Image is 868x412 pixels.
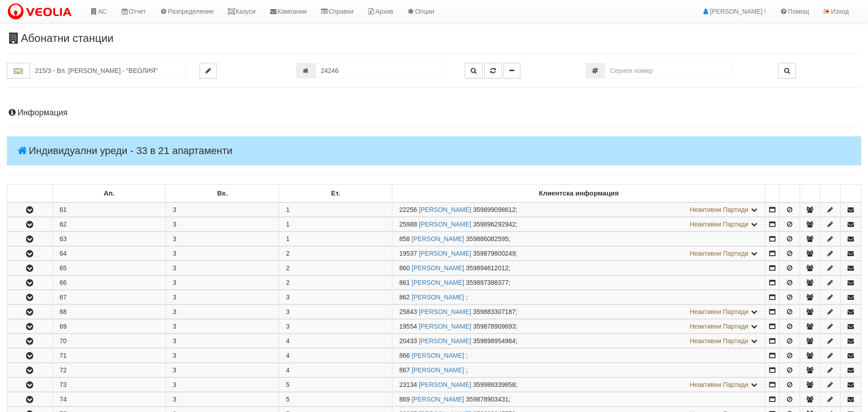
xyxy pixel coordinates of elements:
[412,235,464,242] a: [PERSON_NAME]
[399,366,410,374] span: Партида №
[690,250,749,257] span: Неактивни Партиди
[166,276,279,290] td: 3
[466,264,508,272] span: 359894612012
[166,290,279,304] td: 3
[399,308,417,315] span: Партида №
[765,185,780,203] td: : No sort applied, sorting is disabled
[315,63,443,78] input: Партида №
[392,305,765,319] td: ;
[166,202,279,217] td: 3
[286,366,290,374] span: 4
[399,221,417,228] span: Партида №
[52,185,166,203] td: Ап.: No sort applied, sorting is disabled
[52,247,166,261] td: 64
[7,32,861,44] h3: Абонатни станции
[399,381,417,388] span: Партида №
[286,352,290,359] span: 4
[52,363,166,377] td: 72
[800,185,820,203] td: : No sort applied, sorting is disabled
[166,392,279,407] td: 3
[690,308,749,315] span: Неактивни Партиди
[419,381,471,388] a: [PERSON_NAME]
[286,279,290,286] span: 2
[286,381,290,388] span: 5
[7,185,53,203] td: : No sort applied, sorting is disabled
[779,185,800,203] td: : No sort applied, sorting is disabled
[286,337,290,345] span: 4
[166,232,279,246] td: 3
[286,206,290,213] span: 1
[166,247,279,261] td: 3
[419,323,471,330] a: [PERSON_NAME]
[279,185,392,203] td: Ет.: No sort applied, sorting is disabled
[30,63,186,78] input: Абонатна станция
[286,235,290,242] span: 1
[286,264,290,272] span: 2
[399,323,417,330] span: Партида №
[392,334,765,348] td: ;
[605,63,732,78] input: Сериен номер
[466,235,508,242] span: 359886082595
[166,305,279,319] td: 3
[392,392,765,407] td: ;
[166,363,279,377] td: 3
[286,250,290,257] span: 2
[331,190,340,197] b: Ет.
[690,221,749,228] span: Неактивни Партиди
[473,323,515,330] span: 359878909693
[841,185,861,203] td: : No sort applied, sorting is disabled
[412,366,464,374] a: [PERSON_NAME]
[419,250,471,257] a: [PERSON_NAME]
[399,206,417,213] span: Партида №
[52,334,166,348] td: 70
[399,294,410,301] span: Партида №
[466,279,508,286] span: 359897388377
[399,235,410,242] span: Партида №
[52,261,166,275] td: 65
[286,396,290,403] span: 5
[399,337,417,345] span: Партида №
[466,396,508,403] span: 359878903431
[392,185,765,203] td: Клиентска информация: No sort applied, sorting is disabled
[392,247,765,261] td: ;
[392,232,765,246] td: ;
[52,232,166,246] td: 63
[412,352,464,359] a: [PERSON_NAME]
[399,264,410,272] span: Партида №
[419,337,471,345] a: [PERSON_NAME]
[217,190,228,197] b: Вх.
[412,279,464,286] a: [PERSON_NAME]
[412,396,464,403] a: [PERSON_NAME]
[166,378,279,392] td: 3
[419,221,471,228] a: [PERSON_NAME]
[473,381,515,388] span: 359988339858
[166,261,279,275] td: 3
[104,190,115,197] b: Ап.
[52,378,166,392] td: 73
[392,349,765,363] td: ;
[539,190,619,197] b: Клиентска информация
[52,202,166,217] td: 61
[166,217,279,232] td: 3
[392,378,765,392] td: ;
[392,290,765,304] td: ;
[52,392,166,407] td: 74
[7,108,861,118] h4: Информация
[690,337,749,345] span: Неактивни Партиди
[52,290,166,304] td: 67
[166,319,279,334] td: 3
[392,319,765,334] td: ;
[166,349,279,363] td: 3
[392,276,765,290] td: ;
[286,323,290,330] span: 3
[399,250,417,257] span: Партида №
[419,206,471,213] a: [PERSON_NAME]
[7,136,861,165] h4: Индивидуални уреди - 33 в 21 апартаменти
[52,305,166,319] td: 68
[473,250,515,257] span: 359879800249
[52,319,166,334] td: 69
[286,294,290,301] span: 3
[166,185,279,203] td: Вх.: No sort applied, sorting is disabled
[473,221,515,228] span: 359896292942
[690,323,749,330] span: Неактивни Партиди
